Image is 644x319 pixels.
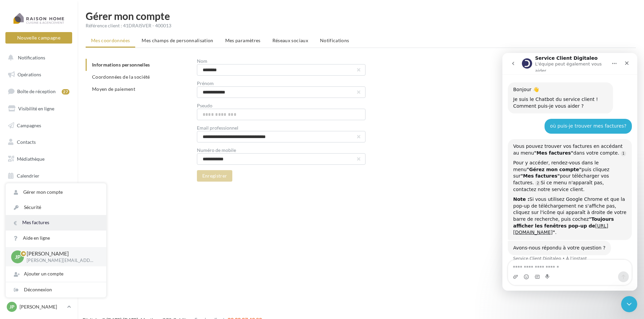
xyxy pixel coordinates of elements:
span: Coordonnées de la société [92,74,150,80]
div: 27 [62,89,69,95]
p: [PERSON_NAME] [27,250,95,258]
span: Visibilité en ligne [18,106,54,111]
span: Réseaux sociaux [272,37,308,43]
span: Mes champs de personnalisation [142,37,213,43]
span: JP [9,303,14,310]
h1: Gérer mon compte [86,11,636,21]
p: [PERSON_NAME] [20,303,64,310]
div: Prénom [197,81,365,86]
div: Email professionnel [197,126,365,130]
button: Nouvelle campagne [5,32,72,44]
span: Opérations [18,72,41,77]
iframe: Intercom live chat [621,296,637,312]
a: Contacts [4,135,74,149]
span: Calendrier [17,173,39,179]
span: Campagnes [17,122,41,128]
div: Ajouter un compte [6,266,106,282]
span: Boîte de réception [17,88,56,94]
span: Contacts [17,139,36,145]
a: Campagnes [4,118,74,133]
a: Gérer mon compte [6,185,106,200]
div: Déconnexion [6,282,106,297]
a: Visibilité en ligne [4,102,74,116]
button: Notifications [4,51,71,65]
a: Boîte de réception27 [4,84,74,99]
button: Enregistrer [197,170,233,182]
span: JP [15,253,21,261]
div: Référence client : 41DRAISVER - 400013 [86,22,636,29]
a: Opérations [4,68,74,82]
a: Sécurité [6,200,106,215]
a: Calendrier [4,169,74,183]
div: Numéro de mobile [197,148,365,153]
a: Mes factures [6,215,106,230]
span: Médiathèque [17,156,45,162]
span: Mes paramètres [225,37,261,43]
span: Moyen de paiement [92,86,135,92]
a: Médiathèque [4,152,74,166]
iframe: Intercom live chat [502,53,637,291]
div: Pseudo [197,103,365,108]
a: Aide en ligne [6,231,106,246]
a: JP [PERSON_NAME] [5,300,72,313]
span: Notifications [18,55,45,60]
p: [PERSON_NAME][EMAIL_ADDRESS][PERSON_NAME][DOMAIN_NAME] [27,258,95,264]
span: Notifications [320,37,349,43]
div: Nom [197,59,365,63]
